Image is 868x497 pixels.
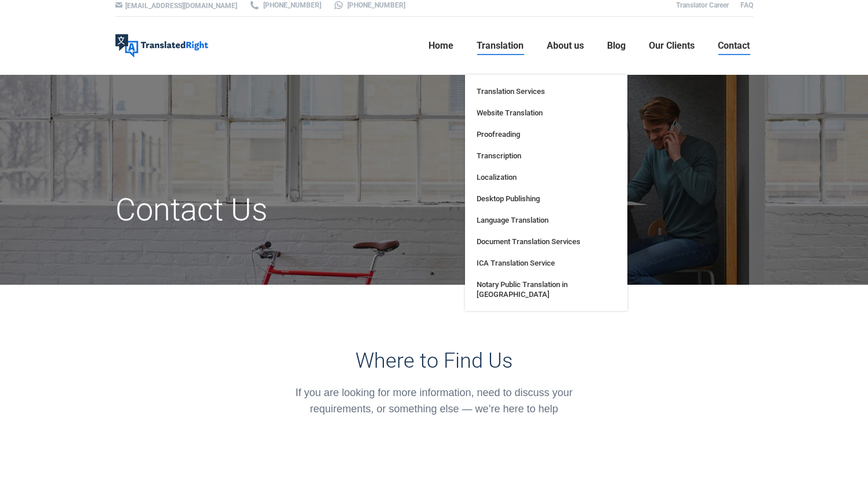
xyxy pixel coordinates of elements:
[607,40,626,52] span: Blog
[279,384,589,417] div: If you are looking for more information, need to discuss your requirements, or something else — w...
[477,86,545,96] span: Translation Services
[471,166,622,188] a: Localization
[649,40,695,52] span: Our Clients
[645,27,698,64] a: Our Clients
[279,349,589,373] h3: Where to Find Us
[714,27,753,64] a: Contact
[718,40,750,52] span: Contact
[471,81,622,102] a: Translation Services
[471,124,622,145] a: Proofreading
[477,194,540,204] span: Desktop Publishing
[471,188,622,209] a: Desktop Publishing
[477,151,521,161] span: Transcription
[125,2,237,10] a: [EMAIL_ADDRESS][DOMAIN_NAME]
[676,1,729,9] a: Translator Career
[471,252,622,274] a: ICA Translation Service
[477,172,517,182] span: Localization
[740,1,753,9] a: FAQ
[477,129,520,139] span: Proofreading
[604,27,629,64] a: Blog
[428,40,453,52] span: Home
[477,215,549,225] span: Language Translation
[471,274,622,305] a: Notary Public Translation in [GEOGRAPHIC_DATA]
[115,191,535,229] h1: Contact Us
[543,27,587,64] a: About us
[477,280,616,299] span: Notary Public Translation in [GEOGRAPHIC_DATA]
[473,27,527,64] a: Translation
[477,237,580,246] span: Document Translation Services
[471,231,622,252] a: Document Translation Services
[115,34,208,57] img: Translated Right
[425,27,457,64] a: Home
[471,102,622,124] a: Website Translation
[477,40,524,52] span: Translation
[471,209,622,231] a: Language Translation
[477,258,555,268] span: ICA Translation Service
[477,108,543,118] span: Website Translation
[547,40,584,52] span: About us
[471,145,622,166] a: Transcription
